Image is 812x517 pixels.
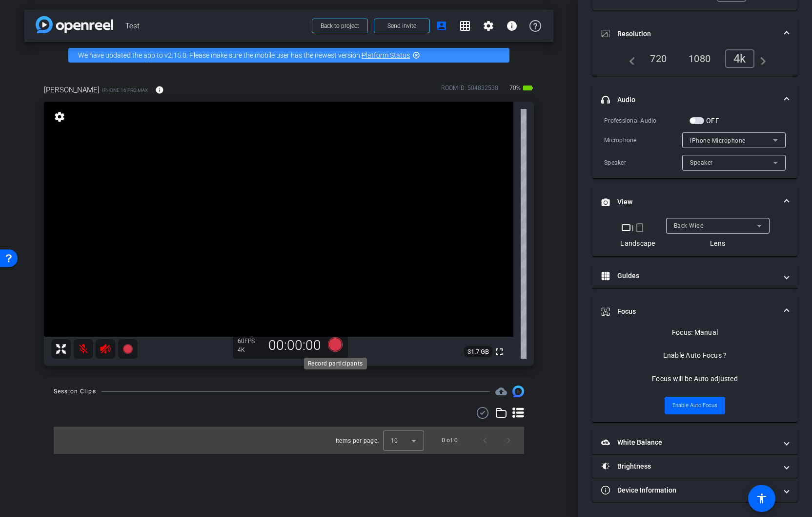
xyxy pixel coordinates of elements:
div: We have updated the app to v2.15.0. Please make sure the mobile user has the newest version. [68,48,509,63]
mat-expansion-panel-header: Guides [592,264,797,288]
div: 720 [643,50,674,67]
img: app-logo [36,16,113,33]
span: Back Wide [674,222,704,229]
img: Session clips [512,386,524,397]
mat-expansion-panel-header: Audio [592,84,797,115]
mat-icon: cloud_upload [495,386,507,397]
mat-panel-title: Audio [601,95,777,105]
span: iPhone Microphone [690,137,746,144]
div: Record participants [304,358,367,369]
a: Platform Status [362,51,410,59]
mat-expansion-panel-header: Focus [592,296,797,327]
mat-icon: grid_on [459,20,471,32]
div: Focus will be Auto adjusted [652,374,738,384]
div: 1080 [681,50,718,67]
div: Speaker [604,158,682,168]
div: Landscape [620,238,655,248]
span: 31.7 GB [464,346,492,358]
mat-icon: settings [483,20,494,32]
mat-expansion-panel-header: Resolution [592,18,797,49]
button: Send invite [374,19,430,33]
mat-icon: battery_std [522,82,534,94]
div: Resolution [592,49,797,76]
div: 4k [725,49,754,68]
div: Focus: Manual [672,327,718,337]
mat-panel-title: Guides [601,271,777,281]
div: 4K [238,346,262,354]
mat-icon: accessibility [756,493,768,504]
mat-panel-title: White Balance [601,437,777,448]
mat-icon: info [155,86,164,94]
div: View [592,218,797,256]
div: 60 [238,337,262,345]
div: Session Clips [54,387,96,396]
span: Speaker [690,159,713,166]
button: Back to project [312,19,368,33]
mat-icon: account_box [436,20,447,32]
div: Professional Audio [604,116,690,126]
mat-expansion-panel-header: View [592,187,797,218]
span: 70% [508,80,522,96]
button: Previous page [473,429,497,452]
span: Back to project [321,22,359,29]
span: iPhone 16 Pro Max [102,86,148,94]
mat-icon: highlight_off [412,51,420,59]
div: Items per page: [336,436,379,446]
button: Next page [497,429,520,452]
span: Test [125,16,306,36]
div: Enable Auto Focus ? [663,350,727,360]
div: 00:00:00 [262,337,327,354]
div: Microphone [604,135,682,145]
div: 0 of 0 [442,435,458,445]
span: FPS [244,338,255,345]
button: Enable Auto Focus [665,397,725,414]
mat-expansion-panel-header: Device Information [592,478,797,502]
mat-icon: navigate_before [624,53,635,65]
mat-expansion-panel-header: Brightness [592,454,797,478]
mat-icon: crop_portrait [634,222,646,234]
mat-icon: navigate_next [754,53,766,65]
div: | [620,222,655,234]
mat-icon: crop_landscape [620,222,632,234]
mat-icon: settings [53,111,66,123]
mat-panel-title: Brightness [601,461,777,472]
div: ROOM ID: 504832538 [441,84,498,98]
mat-panel-title: Focus [601,306,777,317]
mat-icon: fullscreen [493,346,505,358]
div: Focus [592,327,797,423]
span: [PERSON_NAME] [44,85,100,95]
mat-panel-title: Resolution [601,29,777,39]
span: Send invite [387,22,416,30]
mat-panel-title: Device Information [601,485,777,495]
mat-panel-title: View [601,197,777,207]
mat-icon: info [506,20,518,32]
label: OFF [704,116,719,126]
span: Enable Auto Focus [672,398,717,413]
mat-expansion-panel-header: White Balance [592,431,797,454]
span: Destinations for your clips [495,386,507,397]
div: Audio [592,115,797,178]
